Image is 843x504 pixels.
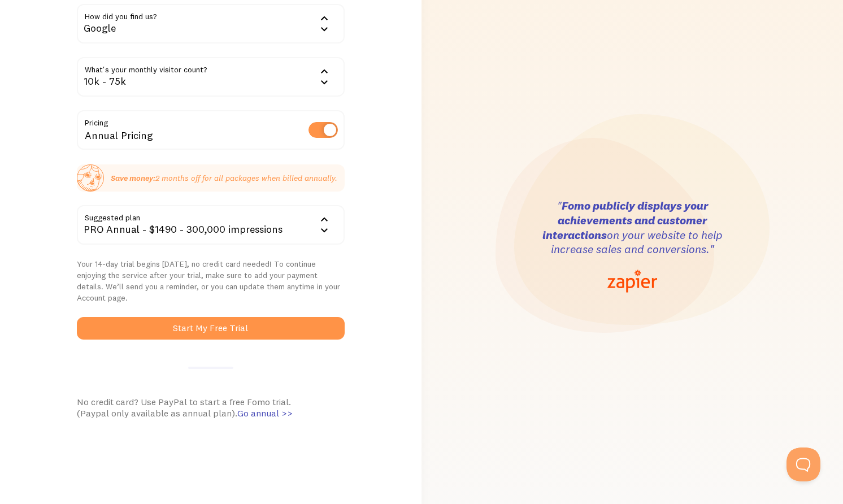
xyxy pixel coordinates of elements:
div: 10k - 75k [77,57,344,97]
strong: Fomo publicly displays your achievements and customer interactions [542,198,708,241]
div: Google [77,4,344,44]
button: Start My Free Trial [77,317,344,340]
p: Your 14-day trial begins [DATE], no credit card needed! To continue enjoying the service after yo... [77,258,344,303]
img: zapier-logo-67829435118c75c76cb2dd6da18087269b6957094811fad6c81319a220d8a412.png [607,270,657,293]
div: No credit card? Use PayPal to start a free Fomo trial. (Paypal only available as annual plan). [77,396,344,419]
iframe: Help Scout Beacon - Open [786,447,820,481]
span: Go annual >> [237,407,293,419]
div: PRO Annual - $1490 - 300,000 impressions [77,205,344,245]
h3: " on your website to help increase sales and conversions." [542,198,723,257]
p: 2 months off for all packages when billed annually. [111,172,337,184]
strong: Save money: [111,173,155,183]
div: Annual Pricing [77,110,344,151]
